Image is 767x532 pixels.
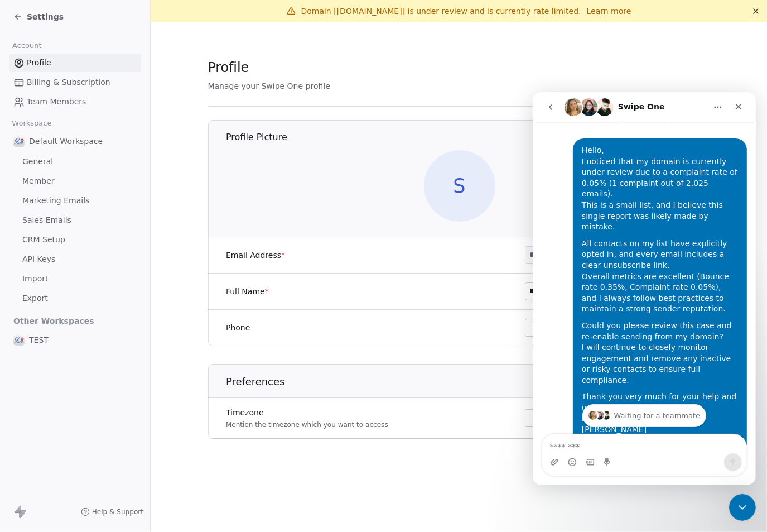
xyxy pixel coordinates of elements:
span: Marketing Emails [22,195,89,207]
img: Profile image for Harinder [56,319,65,328]
iframe: Intercom live chat [729,494,756,521]
div: All contacts on my list have explicitly opted in, and every email includes a clear unsubscribe li... [49,146,205,223]
textarea: Message… [9,342,214,361]
a: Team Members [9,93,141,111]
button: Send a message… [191,361,209,379]
span: Import [22,273,48,285]
a: CRM Setup [9,231,141,249]
div: Could you please review this case and re-enable sending from my domain? I will continue to closel... [49,228,205,294]
button: Gif picker [53,366,62,375]
a: API Keys [9,250,141,269]
span: Default Workspace [29,136,103,147]
label: Timezone [226,407,388,418]
a: Learn more [587,6,631,17]
span: Profile [27,57,51,69]
img: logo_con%20trasparenza.png [13,334,25,346]
div: Thank you very much for your help and understanding. Best regards, [PERSON_NAME] 📧 Account email: [49,299,205,365]
span: Export [22,293,48,304]
iframe: Intercom live chat [533,92,756,485]
span: Member [22,175,55,187]
span: Workspace [7,115,56,132]
a: General [9,152,141,171]
a: Help & Support [81,507,143,516]
p: Mention the timezone which you want to access [226,420,388,429]
a: Marketing Emails [9,191,141,210]
h1: Preferences [226,375,711,389]
div: Profile image for HarinderProfile image for MrinalProfile image for SiddarthWaiting for a teammate [50,312,174,336]
span: CRM Setup [22,234,65,246]
span: Help & Support [92,507,143,516]
span: Account [7,37,46,54]
a: Member [9,172,141,190]
a: Profile [9,54,141,72]
div: Hello,I noticed that my domain is currently under review due to a complaint rate of 0.05% (1 comp... [40,46,214,410]
a: Sales Emails [9,211,141,229]
button: Rome - CET(UTC+01:00) [525,409,692,427]
img: logo_con%20trasparenza.png [13,136,25,147]
a: Billing & Subscription [9,73,141,92]
a: Export [9,289,141,308]
button: +1 (555) 123-4567 [525,319,692,337]
button: Start recording [71,366,80,375]
button: Upload attachment [17,366,26,375]
span: API Keys [22,253,55,265]
label: Email Address [226,250,285,261]
span: S [423,150,495,222]
span: General [22,156,53,167]
span: Settings [27,11,64,22]
label: Phone [226,322,250,333]
span: Domain [[DOMAIN_NAME]] is under review and is currently rate limited. [301,7,581,16]
span: Manage your Swipe One profile [208,82,330,90]
div: Flavio says… [9,46,214,419]
span: Sales Emails [22,214,71,226]
span: Team Members [27,96,86,108]
label: Full Name [226,286,269,297]
button: Emoji picker [35,366,44,375]
span: Other Workspaces [9,312,99,330]
h1: Profile Picture [226,131,711,143]
div: Hello, I noticed that my domain is currently under review due to a complaint rate of 0.05% (1 com... [49,53,205,141]
a: Import [9,270,141,288]
span: Billing & Subscription [27,76,110,88]
img: Profile image for Siddarth [69,319,78,328]
span: TEST [29,334,49,346]
span: Profile [208,59,249,76]
img: Profile image for Mrinal [62,319,71,328]
span: +1 (555) 123-4567 [532,324,596,332]
a: Settings [13,11,64,22]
